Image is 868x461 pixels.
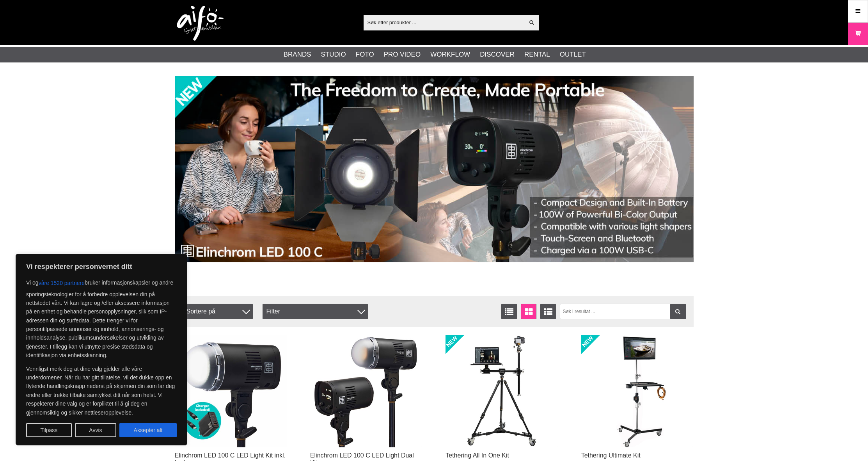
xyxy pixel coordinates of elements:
p: Vennligst merk deg at dine valg gjelder alle våre underdomener. Når du har gitt tillatelse, vil d... [26,365,177,417]
button: Tilpass [26,423,72,437]
img: Elinchrom LED 100 C LED Light Dual Kit [310,335,422,447]
a: Tethering Ultimate Kit [581,452,641,459]
span: Sortere på [183,304,253,319]
div: Filter [263,304,368,319]
p: Vi og bruker informasjonskapsler og andre sporingsteknologier for å forbedre opplevelsen din på n... [26,276,177,360]
button: våre 1520 partnere [39,276,85,290]
img: Ad:002 banner-elin-led100c11390x.jpg [175,76,694,262]
a: Brands [284,50,311,60]
a: Outlet [560,50,586,60]
img: Tethering Ultimate Kit [581,335,694,447]
button: Aksepter alt [119,423,177,437]
a: Vis liste [501,304,517,319]
a: Workflow [430,50,470,60]
a: Pro Video [384,50,421,60]
img: logo.png [177,6,224,41]
a: Filter [670,304,686,319]
a: Tethering All In One Kit [446,452,509,459]
a: Studio [321,50,346,60]
a: Foto [356,50,374,60]
a: Utvidet liste [540,304,556,319]
button: Avvis [75,423,116,437]
input: Søk i resultat ... [560,304,686,319]
img: Elinchrom LED 100 C LED Light Kit inkl. Lader [175,335,287,447]
a: Vindusvisning [521,304,536,319]
img: Tethering All In One Kit [446,335,558,447]
a: Discover [480,50,515,60]
div: Vi respekterer personvernet ditt [16,254,187,445]
input: Søk etter produkter ... [364,16,525,28]
a: Rental [524,50,550,60]
p: Vi respekterer personvernet ditt [26,262,177,271]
